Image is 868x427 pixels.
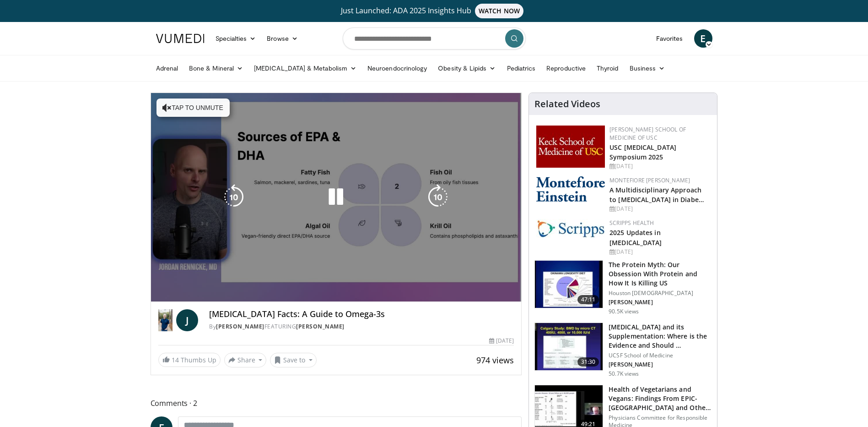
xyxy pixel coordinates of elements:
a: Reproductive [541,59,591,77]
a: J [176,309,198,331]
a: Favorites [651,29,689,48]
span: 47:11 [577,295,599,304]
div: [DATE] [609,205,710,213]
a: [PERSON_NAME] [296,323,345,330]
a: [PERSON_NAME] [216,323,264,330]
img: 7b941f1f-d101-407a-8bfa-07bd47db01ba.png.150x105_q85_autocrop_double_scale_upscale_version-0.2.jpg [536,126,605,168]
div: By FEATURING [209,323,514,331]
h4: [MEDICAL_DATA] Facts: A Guide to Omega-3s [209,309,514,319]
a: 14 Thumbs Up [158,353,221,367]
p: [PERSON_NAME] [609,299,712,306]
button: Share [224,353,267,367]
p: UCSF School of Medicine [609,352,712,359]
a: USC [MEDICAL_DATA] Symposium 2025 [609,143,676,161]
a: Browse [261,29,303,48]
button: Tap to unmute [156,99,230,117]
a: Specialties [210,29,262,48]
a: E [694,29,712,48]
a: 47:11 The Protein Myth: Our Obsession With Protein and How It Is Killing US Houston [DEMOGRAPHIC_... [534,260,712,315]
a: Montefiore [PERSON_NAME] [609,176,690,184]
div: [DATE] [609,248,710,256]
a: Obesity & Lipids [432,59,501,77]
p: Houston [DEMOGRAPHIC_DATA] [609,290,712,297]
a: Thyroid [591,59,624,77]
video-js: Video Player [151,93,522,302]
a: Business [624,59,671,77]
a: Adrenal [151,59,184,77]
img: VuMedi Logo [156,34,205,43]
p: 90.5K views [609,308,639,315]
p: 50.7K views [609,370,639,378]
a: 2025 Updates in [MEDICAL_DATA] [609,228,662,246]
a: 31:30 [MEDICAL_DATA] and its Supplementation: Where is the Evidence and Should … UCSF School of M... [534,323,712,378]
input: Search topics, interventions [343,27,526,49]
a: Neuroendocrinology [362,59,432,77]
img: c9f2b0b7-b02a-4276-a72a-b0cbb4230bc1.jpg.150x105_q85_autocrop_double_scale_upscale_version-0.2.jpg [536,219,605,238]
a: Pediatrics [501,59,541,77]
a: Scripps Health [609,219,654,227]
img: Dr. Jordan Rennicke [158,309,173,331]
a: [MEDICAL_DATA] & Metabolism [248,59,362,77]
span: 31:30 [577,357,599,367]
img: 4bb25b40-905e-443e-8e37-83f056f6e86e.150x105_q85_crop-smart_upscale.jpg [535,323,603,371]
img: b7b8b05e-5021-418b-a89a-60a270e7cf82.150x105_q85_crop-smart_upscale.jpg [535,261,603,308]
span: Comments 2 [151,397,522,409]
h3: The Protein Myth: Our Obsession With Protein and How It Is Killing US [609,260,712,288]
div: [DATE] [609,162,710,170]
h3: [MEDICAL_DATA] and its Supplementation: Where is the Evidence and Should … [609,323,712,350]
a: Bone & Mineral [183,59,248,77]
a: [PERSON_NAME] School of Medicine of USC [609,126,686,142]
div: [DATE] [489,337,514,345]
h3: Health of Vegetarians and Vegans: Findings From EPIC-[GEOGRAPHIC_DATA] and Othe… [609,385,712,412]
span: WATCH NOW [475,4,523,18]
h4: Related Videos [534,99,600,109]
span: 14 [172,356,179,364]
img: b0142b4c-93a1-4b58-8f91-5265c282693c.png.150x105_q85_autocrop_double_scale_upscale_version-0.2.png [536,176,605,202]
p: [PERSON_NAME] [609,361,712,368]
a: Just Launched: ADA 2025 Insights HubWATCH NOW [157,4,711,18]
span: 974 views [476,355,514,366]
button: Save to [270,353,317,367]
a: A Multidisciplinary Approach to [MEDICAL_DATA] in Diabe… [609,186,704,204]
